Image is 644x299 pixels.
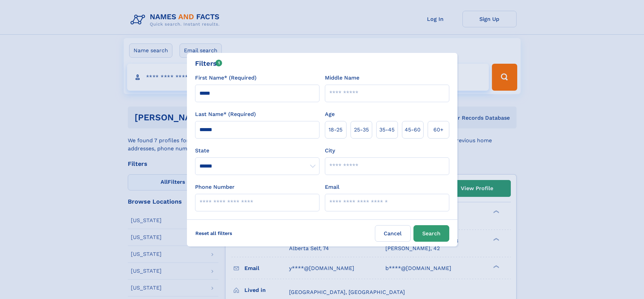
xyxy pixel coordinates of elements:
label: Age [325,110,335,118]
span: 35‑45 [379,126,395,134]
label: Phone Number [195,183,235,191]
span: 25‑35 [354,126,369,134]
div: Filters [195,58,222,68]
label: Email [325,183,339,191]
label: Middle Name [325,74,359,82]
label: Reset all filters [191,225,237,241]
span: 45‑60 [405,126,421,134]
label: Last Name* (Required) [195,110,256,118]
label: Cancel [375,225,411,242]
label: City [325,147,335,155]
label: State [195,147,319,155]
label: First Name* (Required) [195,74,257,82]
span: 18‑25 [329,126,342,134]
button: Search [413,225,449,242]
span: 60+ [433,126,444,134]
